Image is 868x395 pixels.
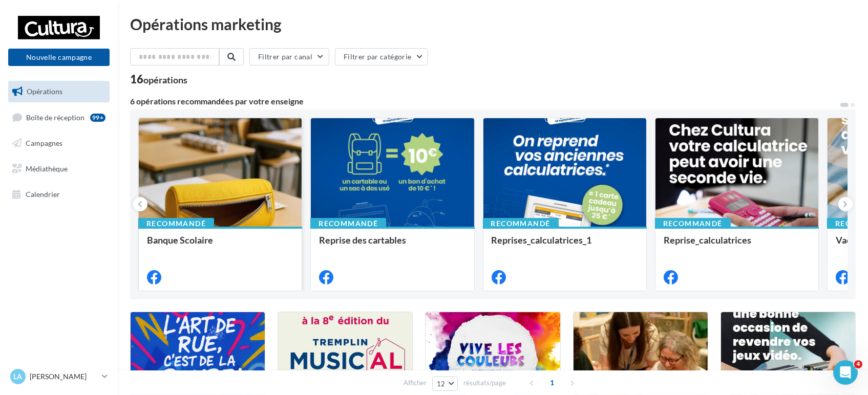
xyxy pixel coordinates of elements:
[130,74,187,85] div: 16
[310,218,386,229] div: Recommandé
[90,114,105,122] div: 99+
[6,81,112,102] a: Opérations
[143,75,187,84] div: opérations
[854,360,862,368] span: 4
[26,164,68,173] span: Médiathèque
[26,139,62,147] span: Campagnes
[26,113,84,121] span: Boîte de réception
[483,218,559,229] div: Recommandé
[664,234,751,246] span: Reprise_calculatrices
[30,371,98,382] p: [PERSON_NAME]
[335,48,428,65] button: Filtrer par catégorie
[432,377,458,391] button: 12
[6,184,112,205] a: Calendrier
[437,380,446,388] span: 12
[6,158,112,180] a: Médiathèque
[138,218,214,229] div: Recommandé
[14,371,23,382] span: La
[8,367,110,386] a: La [PERSON_NAME]
[8,49,110,66] button: Nouvelle campagne
[6,133,112,154] a: Campagnes
[249,48,329,65] button: Filtrer par canal
[147,234,213,246] span: Banque Scolaire
[833,360,858,385] iframe: Intercom live chat
[130,16,856,32] div: Opérations marketing
[655,218,731,229] div: Recommandé
[492,234,592,246] span: Reprises_calculatrices_1
[404,378,427,388] span: Afficher
[26,189,60,198] span: Calendrier
[463,378,506,388] span: résultats/page
[130,97,839,105] div: 6 opérations recommandées par votre enseigne
[319,234,406,246] span: Reprise des cartables
[27,87,62,96] span: Opérations
[6,106,112,128] a: Boîte de réception99+
[544,375,560,391] span: 1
